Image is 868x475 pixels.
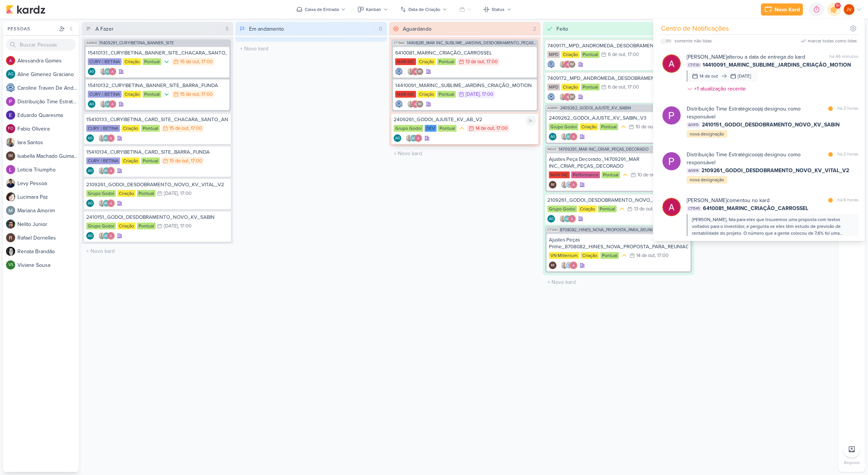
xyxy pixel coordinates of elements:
[808,37,857,44] div: marcar todas como lidas
[395,68,403,75] img: Caroline Traven De Andrade
[625,85,639,90] div: , 17:00
[578,206,597,212] div: Criação
[484,59,498,64] div: , 17:00
[687,122,700,128] span: AG915
[411,68,419,75] img: Alessandra Gomes
[86,199,94,207] div: Criador(a): Aline Gimenez Graciano
[661,23,729,34] div: Centro de Notificações
[568,93,576,101] div: Isabella Machado Guimarães
[83,246,232,257] input: + Novo kard
[549,217,554,221] p: AG
[687,54,727,60] b: [PERSON_NAME]
[547,51,560,58] div: MPD
[547,61,555,68] img: Caroline Traven De Andrade
[702,121,840,129] span: 2410151_GODOI_DESDOBRAMENTO_NOVO_KV_SABIN
[550,135,555,139] p: AG
[178,191,192,196] div: , 17:00
[564,215,571,223] div: Aline Gimenez Graciano
[547,93,555,101] img: Caroline Traven De Andrade
[559,147,648,151] span: 14709291_MAR INC_CRIAR_PEÇAS_DECORADO
[836,3,840,9] span: 9+
[565,217,570,221] p: AG
[106,70,111,74] p: AG
[137,223,156,229] div: Pontual
[17,179,79,187] div: L e v y P e s s o a
[687,62,701,68] span: CT1730
[549,156,688,170] div: Ajustes Peça Decorado_14709291_MAR INC_CRIAR_PEÇAS_DECORADO
[761,3,803,16] button: Novo Kard
[480,92,493,97] div: , 17:00
[86,41,98,45] span: AG908
[376,25,385,33] div: 0
[122,157,140,164] div: Criação
[98,167,106,174] img: Iara Santos
[98,100,116,108] div: Colaboradores: Iara Santos, Aline Gimenez Graciano, Alessandra Gomes
[662,198,681,216] img: Alessandra Gomes
[407,100,415,108] img: Iara Santos
[547,197,690,204] div: 2109261_GODOI_DESDOBRAMENTO_NOVO_KV_VITAL
[547,215,555,223] div: Criador(a): Aline Gimenez Graciano
[559,215,567,223] img: Iara Santos
[103,199,110,207] div: Aline Gimenez Graciano
[687,105,824,121] div: o(a) designou como responsável
[6,192,15,201] img: Lucimara Paz
[395,68,403,75] div: Criador(a): Caroline Traven De Andrade
[561,262,568,269] img: Iara Santos
[549,133,556,140] div: Criador(a): Aline Gimenez Graciano
[6,233,15,242] img: Rafael Dornelles
[86,125,120,132] div: CURY | BETINA
[17,248,79,255] div: R e n a t a B r a n d ã o
[6,5,45,14] img: kardz.app
[17,193,79,201] div: L u c i m a r a P a z
[687,197,727,204] b: [PERSON_NAME]
[17,261,79,269] div: V i v i a n e S o u s a
[8,127,13,131] p: FO
[86,232,94,240] div: Aline Gimenez Graciano
[96,232,115,240] div: Colaboradores: Iara Santos, Aline Gimenez Graciano, Alessandra Gomes
[405,68,424,75] div: Colaboradores: Iara Santos, Alessandra Gomes, Isabella Machado Guimarães
[570,181,577,188] img: Alessandra Gomes
[6,83,15,92] img: Caroline Traven De Andrade
[703,204,808,212] span: 6410081_MARINC_CRIAÇÃO_CARROSSEL
[394,134,401,142] div: Aline Gimenez Graciano
[547,75,690,82] div: 7409172_MPD_ANDROMEDA_DESDOBRAMENTO_INSTITUCIONAL_LOCALIZAÇÃO
[549,252,579,259] div: VN Millenium
[199,92,213,97] div: , 17:00
[547,93,555,101] div: Criador(a): Caroline Traven De Andrade
[117,223,136,229] div: Criação
[622,171,629,179] div: Prioridade Média
[391,148,539,159] input: + Novo kard
[96,167,115,174] div: Colaboradores: Iara Santos, Aline Gimenez Graciano, Alessandra Gomes
[103,232,110,240] div: Aline Gimenez Graciano
[437,58,456,65] div: Pontual
[6,247,15,256] img: Renata Brandão
[687,196,770,204] div: comentou no kard
[608,85,625,90] div: 6 de out
[395,137,400,140] p: AG
[625,52,639,57] div: , 17:00
[560,228,658,232] span: 8708082_HINES_NOVA_PROPOSTA_PARA_REUNIAO
[394,125,423,132] div: Grupo Godoi
[395,91,416,98] div: MAR INC
[86,116,229,123] div: 15410133_CURY|BETINA_CARD_SITE_CHACARA_SANTO_ANTONIO
[89,103,94,106] p: AG
[98,232,106,240] img: Iara Santos
[557,93,576,101] div: Colaboradores: Iara Santos, Alessandra Gomes, Isabella Machado Guimarães
[88,58,122,65] div: CURY | BETINA
[8,154,13,158] p: IM
[141,125,160,132] div: Pontual
[199,59,213,64] div: , 17:00
[570,95,574,99] p: IM
[687,151,755,158] b: Distribuição Time Estratégico
[411,137,416,140] p: AG
[829,53,859,61] div: há 46 minutos
[557,215,576,223] div: Colaboradores: Iara Santos, Aline Gimenez Graciano, Alessandra Gomes
[96,199,115,207] div: Colaboradores: Iara Santos, Aline Gimenez Graciano, Alessandra Gomes
[559,133,577,140] div: Colaboradores: Iara Santos, Aline Gimenez Graciano, Alessandra Gomes
[237,43,385,54] input: + Novo kard
[581,51,600,58] div: Pontual
[86,214,229,221] div: 2410151_GODOI_DESDOBRAMENTO_NOVO_KV_SABIN
[394,134,401,142] div: Criador(a): Aline Gimenez Graciano
[86,167,94,174] div: Criador(a): Aline Gimenez Graciano
[17,234,79,242] div: R a f a e l D o r n e l l e s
